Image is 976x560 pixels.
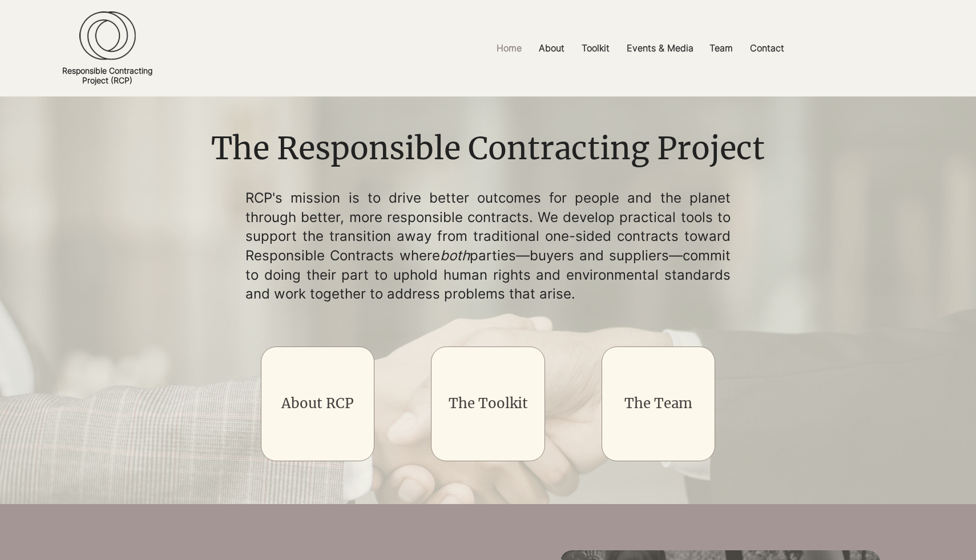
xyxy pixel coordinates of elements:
[741,35,793,61] a: Contact
[701,35,741,61] a: Team
[530,35,573,61] a: About
[491,35,527,61] p: Home
[744,35,790,61] p: Contact
[618,35,701,61] a: Events & Media
[281,394,354,412] a: About RCP
[533,35,570,61] p: About
[62,66,152,85] a: Responsible ContractingProject (RCP)
[488,35,530,61] a: Home
[440,247,470,264] span: both
[245,188,731,304] p: RCP's mission is to drive better outcomes for people and the planet through better, more responsi...
[621,35,699,61] p: Events & Media
[573,35,618,61] a: Toolkit
[624,394,692,412] a: The Team
[351,35,930,61] nav: Site
[576,35,615,61] p: Toolkit
[704,35,739,61] p: Team
[203,127,773,171] h1: The Responsible Contracting Project
[449,394,528,412] a: The Toolkit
